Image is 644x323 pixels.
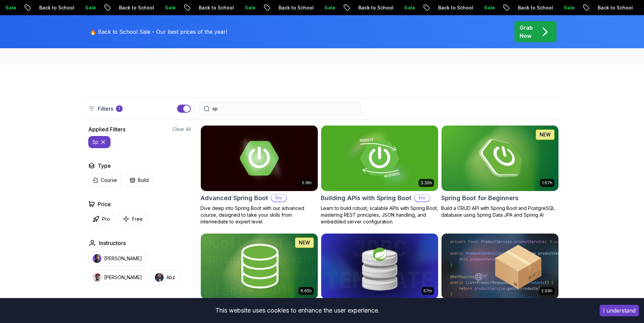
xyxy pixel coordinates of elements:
[32,4,78,11] p: Back to School
[104,255,142,262] p: [PERSON_NAME]
[421,180,432,186] p: 3.30h
[172,126,191,133] button: Clear All
[158,4,179,11] p: Sale
[191,4,237,11] p: Back to School
[271,4,317,11] p: Back to School
[237,4,259,11] p: Sale
[88,136,111,148] button: sp
[510,4,556,11] p: Back to School
[302,180,312,186] p: 5.18h
[201,126,318,191] img: Advanced Spring Boot card
[88,270,146,285] button: instructor img[PERSON_NAME]
[102,216,110,222] p: Pro
[321,234,438,299] img: Spring JDBC Template card
[200,193,268,203] h2: Advanced Spring Boot
[351,4,397,11] p: Back to School
[600,305,639,316] button: Accept cookies
[125,174,153,187] button: Build
[93,273,101,282] img: instructor img
[321,125,438,225] a: Building APIs with Spring Boot card3.30hBuilding APIs with Spring BootProLearn to build robust, s...
[200,125,318,225] a: Advanced Spring Boot card5.18hAdvanced Spring BootProDive deep into Spring Boot with our advanced...
[98,105,113,113] p: Filters
[155,273,164,282] img: instructor img
[99,239,126,247] h2: Instructors
[112,4,158,11] p: Back to School
[271,195,286,201] p: Pro
[477,4,498,11] p: Sale
[88,125,125,133] h2: Applied Filters
[104,274,142,281] p: [PERSON_NAME]
[321,126,438,191] img: Building APIs with Spring Boot card
[431,4,477,11] p: Back to School
[540,131,551,138] p: NEW
[542,180,552,186] p: 1.67h
[556,4,578,11] p: Sale
[424,288,432,294] p: 57m
[93,254,101,263] img: instructor img
[442,234,558,299] img: Spring Boot Product API card
[441,193,519,203] h2: Spring Boot for Beginners
[166,274,175,281] p: Abz
[90,28,227,36] p: 🔥 Back to School Sale - Our best prices of the year!
[441,125,559,218] a: Spring Boot for Beginners card1.67hNEWSpring Boot for BeginnersBuild a CRUD API with Spring Boot ...
[200,205,318,225] p: Dive deep into Spring Boot with our advanced course, designed to take your skills from intermedia...
[541,288,552,294] p: 2.09h
[520,24,533,40] p: Grab Now
[415,195,430,201] p: Pro
[92,139,98,145] p: sp
[118,106,120,111] p: 1
[590,4,636,11] p: Back to School
[88,212,114,225] button: Pro
[212,105,357,112] input: Search Java, React, Spring boot ...
[101,177,117,184] p: Course
[441,205,559,218] p: Build a CRUD API with Spring Boot and PostgreSQL database using Spring Data JPA and Spring AI
[299,239,310,246] p: NEW
[442,126,558,191] img: Spring Boot for Beginners card
[321,205,438,225] p: Learn to build robust, scalable APIs with Spring Boot, mastering REST principles, JSON handling, ...
[201,234,318,299] img: Spring Data JPA card
[317,4,339,11] p: Sale
[132,216,143,222] p: Free
[98,162,111,170] h2: Type
[78,4,99,11] p: Sale
[98,200,111,208] h2: Price
[5,303,590,318] div: This website uses cookies to enhance the user experience.
[88,251,146,266] button: instructor img[PERSON_NAME]
[321,193,411,203] h2: Building APIs with Spring Boot
[118,212,147,225] button: Free
[397,4,419,11] p: Sale
[138,177,149,184] p: Build
[88,174,121,187] button: Course
[301,288,312,294] p: 6.65h
[150,270,180,285] button: instructor imgAbz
